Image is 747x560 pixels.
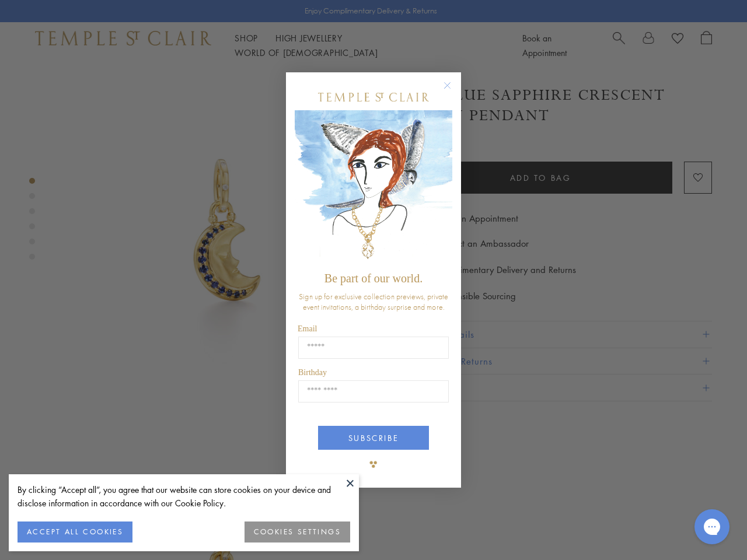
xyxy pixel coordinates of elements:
[18,483,350,510] div: By clicking “Accept all”, you agree that our website can store cookies on your device and disclos...
[299,291,448,312] span: Sign up for exclusive collection previews, private event invitations, a birthday surprise and more.
[298,368,327,377] span: Birthday
[245,521,350,542] button: COOKIES SETTINGS
[318,426,429,450] button: SUBSCRIBE
[295,110,452,266] img: c4a9eb12-d91a-4d4a-8ee0-386386f4f338.jpeg
[18,521,132,542] button: ACCEPT ALL COOKIES
[324,272,423,285] span: Be part of our world.
[318,93,429,101] img: Temple St. Clair
[298,337,449,359] input: Email
[446,84,460,99] button: Close dialog
[362,453,385,476] img: TSC
[298,324,317,333] span: Email
[689,505,735,548] iframe: Gorgias live chat messenger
